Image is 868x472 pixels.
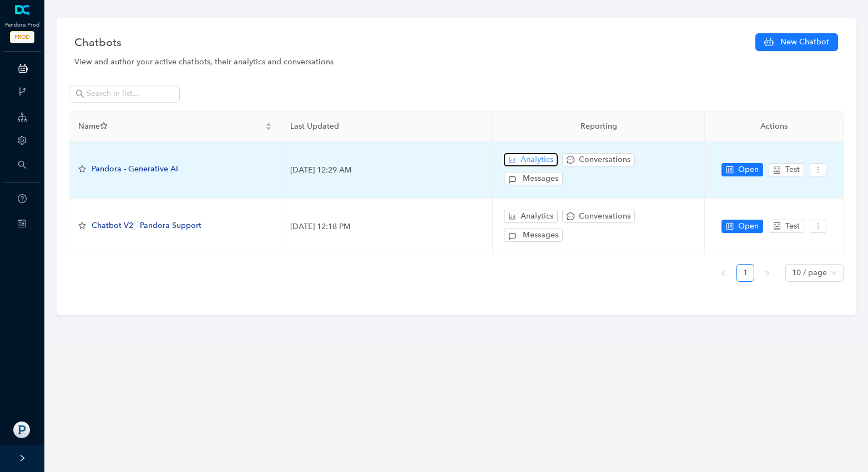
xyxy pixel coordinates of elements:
[74,33,122,51] span: Chatbots
[92,221,201,230] span: Chatbot V2 - Pandora Support
[567,156,574,164] span: message
[92,164,178,174] span: Pandora - Generative AI
[814,166,822,174] span: more
[78,222,86,230] span: star
[769,220,804,233] button: robotTest
[78,120,263,133] span: Name
[810,220,826,233] button: more
[75,89,84,98] span: search
[759,264,776,282] li: Next Page
[562,153,635,166] button: messageConversations
[521,210,553,222] span: Analytics
[720,270,726,277] span: left
[281,142,493,199] td: [DATE] 12:29 AM
[792,265,837,281] span: 10 / page
[18,160,27,169] span: search
[773,166,781,174] span: robot
[87,88,164,100] input: Search in list...
[785,164,800,176] span: Test
[579,210,630,222] span: Conversations
[10,31,34,43] span: PROD
[814,222,822,230] span: more
[714,264,732,282] button: left
[810,163,826,176] button: more
[504,229,563,242] button: Messages
[738,164,759,176] span: Open
[769,163,804,176] button: robotTest
[726,222,734,230] span: control
[13,422,30,438] img: 2245c3f1d8d0bf3af50bf22befedf792
[18,194,27,203] span: question-circle
[508,212,516,220] span: bar-chart
[18,136,27,145] span: setting
[74,56,838,68] div: View and author your active chatbots, their analytics and conversations
[738,220,759,232] span: Open
[785,220,800,232] span: Test
[504,210,558,223] button: bar-chartAnalytics
[714,264,732,282] li: Previous Page
[764,270,771,277] span: right
[281,199,493,255] td: [DATE] 12:18 PM
[773,222,781,230] span: robot
[100,122,108,130] span: star
[721,220,763,233] button: controlOpen
[18,87,27,96] span: branches
[785,264,844,282] div: Page Size
[755,33,838,51] button: New Chatbot
[562,210,635,223] button: messageConversations
[780,36,829,48] span: New Chatbot
[737,265,754,281] a: 1
[78,165,86,173] span: star
[759,264,776,282] button: right
[721,163,763,176] button: controlOpen
[726,166,734,174] span: control
[567,212,574,220] span: message
[705,111,844,142] th: Actions
[493,111,705,142] th: Reporting
[523,229,558,241] span: Messages
[523,172,558,185] span: Messages
[504,153,558,166] button: bar-chartAnalytics
[736,264,754,282] li: 1
[521,154,553,166] span: Analytics
[504,172,563,185] button: Messages
[281,111,493,142] th: Last Updated
[579,154,630,166] span: Conversations
[508,156,516,164] span: bar-chart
